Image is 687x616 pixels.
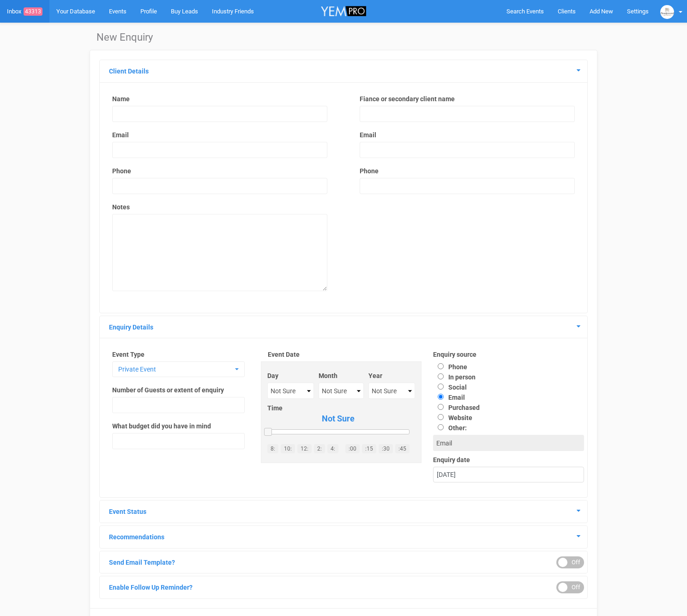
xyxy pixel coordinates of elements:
a: 8: [267,444,278,453]
label: Website [433,414,472,421]
a: Event Status [109,508,146,515]
label: Event Type [112,350,245,359]
a: 4: [327,444,338,453]
a: Recommendations [109,533,164,541]
label: Phone [360,166,379,176]
label: Number of Guests or extent of enquiry [112,385,224,395]
label: Time [267,403,409,413]
img: BGLogo.jpg [660,5,674,19]
label: Year [368,371,415,380]
label: What budget did you have in mind [112,421,211,431]
label: In person [433,373,476,381]
a: Client Details [109,67,149,75]
label: Email [433,394,465,401]
input: Phone [438,363,444,369]
a: 2: [314,444,325,453]
label: Email [360,130,575,140]
a: :45 [395,444,410,453]
div: [DATE] [434,467,584,482]
label: Email [112,130,327,140]
label: Fiance or secondary client name [360,94,575,104]
label: Notes [112,202,327,212]
a: 10: [281,444,295,453]
span: Add New [590,8,613,15]
button: Private Event [112,361,245,377]
input: Email [438,394,444,400]
span: Search Events [506,8,544,15]
input: Other: [438,424,444,430]
label: Phone [433,363,467,371]
label: Month [319,371,364,380]
label: Event Date [268,350,414,359]
label: Day [267,371,313,380]
label: Enquiry source [433,350,584,359]
a: :30 [379,444,393,453]
label: Purchased [433,404,480,411]
a: Enquiry Details [109,323,153,331]
input: Website [438,414,444,420]
label: Enquiry date [433,455,584,464]
span: 43313 [24,7,42,16]
a: :15 [362,444,376,453]
h1: New Enquiry [96,32,591,43]
input: Social [438,384,444,390]
a: Enable Follow Up Reminder? [109,584,193,591]
a: :00 [345,444,360,453]
a: Send Email Template? [109,559,175,566]
input: Purchased [438,404,444,410]
span: Clients [558,8,576,15]
span: Private Event [118,365,233,374]
input: In person [438,373,444,379]
label: Social [433,384,467,391]
label: Other: [433,422,577,433]
span: Not Sure [267,413,409,425]
label: Phone [112,166,131,176]
label: Name [112,94,327,104]
a: 12: [297,444,312,453]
